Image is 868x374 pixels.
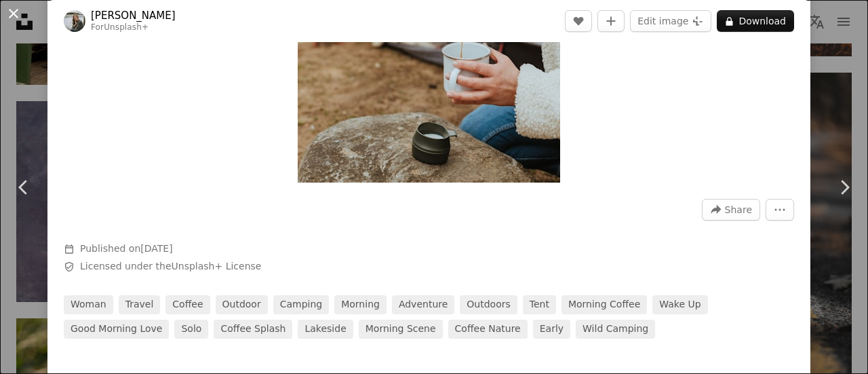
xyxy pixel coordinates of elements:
[766,199,794,221] button: More Actions
[172,261,262,272] a: Unsplash+ License
[174,320,208,339] a: solo
[64,295,113,314] a: woman
[460,295,517,314] a: outdoors
[64,10,85,32] img: Go to Daiga Ellaby's profile
[359,320,443,339] a: morning scene
[561,295,647,314] a: morning coffee
[565,10,592,32] button: Like
[80,260,261,274] span: Licensed under the
[821,122,868,253] a: Next
[104,22,149,32] a: Unsplash+
[64,320,169,339] a: good morning love
[597,10,625,32] button: Add to Collection
[91,9,176,22] a: [PERSON_NAME]
[576,320,655,339] a: wild camping
[533,320,570,339] a: early
[298,320,353,339] a: lakeside
[165,295,210,314] a: coffee
[216,295,268,314] a: outdoor
[717,10,794,32] button: Download
[448,320,528,339] a: coffee nature
[91,22,176,33] div: For
[334,295,387,314] a: morning
[80,243,173,254] span: Published on
[119,295,161,314] a: travel
[273,295,330,314] a: camping
[392,295,454,314] a: adventure
[630,10,711,32] button: Edit image
[725,200,752,220] span: Share
[652,295,707,314] a: wake up
[214,320,292,339] a: coffee splash
[702,199,760,221] button: Share this image
[140,243,172,254] time: April 15, 2023 at 6:16:17 PM GMT+3
[523,295,556,314] a: tent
